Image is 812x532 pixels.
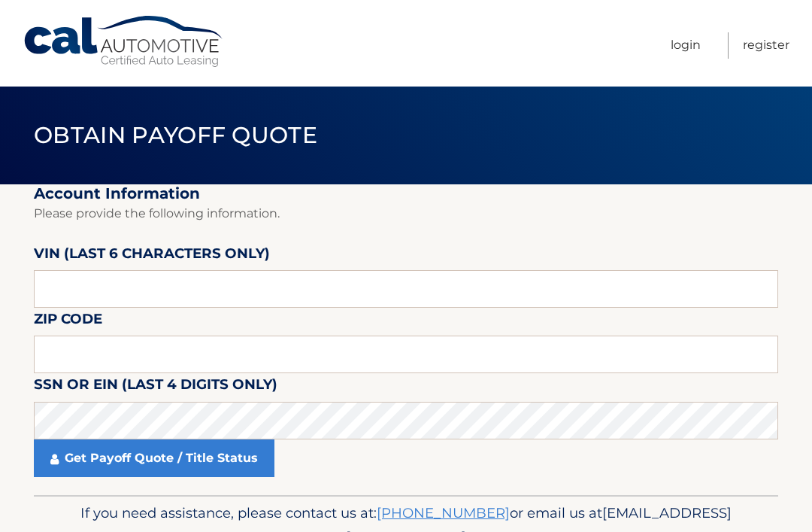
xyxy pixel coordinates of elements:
a: Get Payoff Quote / Title Status [34,439,274,477]
label: VIN (last 6 characters only) [34,242,270,270]
a: Login [671,32,701,59]
a: Cal Automotive [23,15,226,68]
p: Please provide the following information. [34,203,778,224]
a: Register [743,32,789,59]
a: [PHONE_NUMBER] [377,504,510,521]
span: Obtain Payoff Quote [34,121,317,149]
h2: Account Information [34,184,778,203]
label: Zip Code [34,308,102,336]
label: SSN or EIN (last 4 digits only) [34,373,277,401]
